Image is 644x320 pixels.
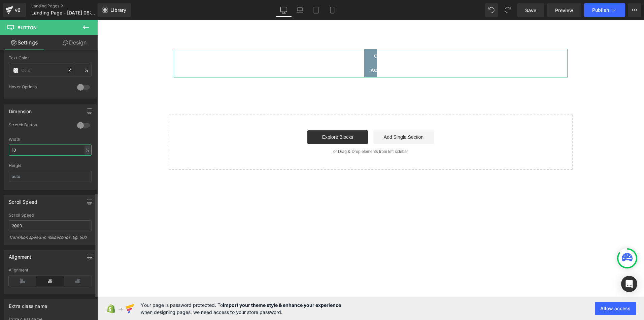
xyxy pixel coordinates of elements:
div: Scroll Speed [9,195,37,205]
input: auto [9,145,92,156]
div: % [84,146,91,155]
span: Button [18,25,37,30]
div: Hover Options [9,84,70,91]
span: Landing Page - [DATE] 08:06:46 [31,10,96,15]
div: Scroll Speed [9,213,92,218]
button: Publish [584,3,625,17]
a: Landing Pages [31,3,109,9]
input: Color [21,67,64,74]
a: Call To Action [267,29,280,57]
input: auto [9,171,92,182]
a: Laptop [292,3,308,17]
button: More [628,3,641,17]
div: Open Intercom Messenger [621,276,637,292]
div: Alignment [9,250,32,260]
button: Allow access [595,302,636,315]
div: Width [9,137,92,142]
a: v6 [3,3,26,17]
div: % [75,64,91,76]
a: Add Single Section [276,110,337,124]
a: Mobile [324,3,340,17]
div: Dimension [9,105,32,114]
span: Library [110,7,126,13]
a: Desktop [276,3,292,17]
span: Preview [555,7,573,14]
span: Your page is password protected. To when designing pages, we need access to your store password. [141,301,341,316]
div: Extra class name [9,299,47,309]
div: Height [9,163,92,168]
a: Design [50,35,99,50]
button: Undo [485,3,498,17]
div: Stretch Button [9,122,70,129]
span: Save [525,7,536,14]
span: Call To Action [273,32,293,54]
a: New Library [98,3,131,17]
a: Tablet [308,3,324,17]
div: Transition speed. in miliseconds. Eg: 500 [9,235,92,245]
a: Explore Blocks [210,110,271,124]
p: or Drag & Drop elements from left sidebar [82,129,465,134]
button: Redo [501,3,514,17]
div: v6 [13,6,22,14]
div: Text Color [9,56,92,60]
a: Preview [547,3,581,17]
strong: import your theme style & enhance your experience [223,302,341,308]
div: Alignment [9,268,92,273]
span: Publish [592,7,609,13]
